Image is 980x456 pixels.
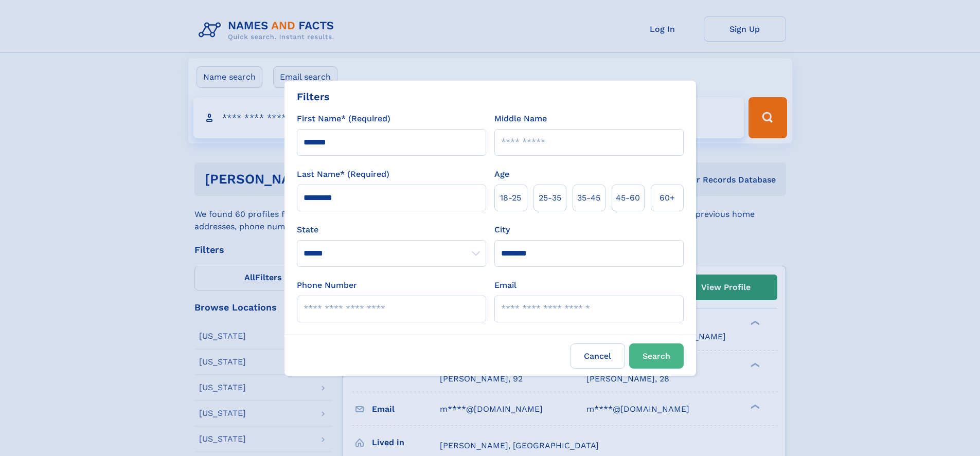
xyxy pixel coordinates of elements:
[539,192,561,204] span: 25‑35
[571,343,625,369] label: Cancel
[494,168,509,180] label: Age
[494,224,510,236] label: City
[660,192,675,204] span: 60+
[494,279,516,291] label: Email
[577,192,600,204] span: 35‑45
[297,279,357,291] label: Phone Number
[616,192,640,204] span: 45‑60
[297,224,486,236] label: State
[629,343,684,369] button: Search
[494,113,547,125] label: Middle Name
[297,113,390,125] label: First Name* (Required)
[500,192,521,204] span: 18‑25
[297,89,330,104] div: Filters
[297,168,389,180] label: Last Name* (Required)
